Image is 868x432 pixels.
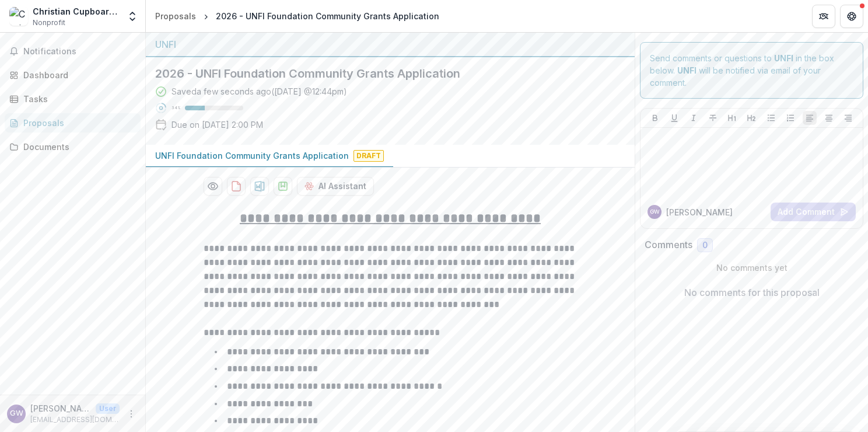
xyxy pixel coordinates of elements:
button: AI Assistant [297,177,374,196]
a: Proposals [5,113,141,133]
p: [PERSON_NAME] [30,402,91,414]
span: Draft [353,150,384,162]
a: Tasks [5,89,141,109]
p: No comments yet [645,262,859,274]
span: 0 [702,241,708,250]
button: Open entity switcher [124,5,141,28]
div: UNFI [155,37,625,51]
button: Heading 1 [725,111,739,125]
div: Documents [23,141,131,153]
button: Preview 305ee92e-36bb-4b8c-be18-5c7ff51e34a5-0.pdf [204,177,222,196]
div: Saved a few seconds ago ( [DATE] @ 12:44pm ) [171,85,347,97]
p: [PERSON_NAME] [666,206,733,218]
button: Bold [648,111,662,125]
button: Heading 2 [744,111,758,125]
div: Grace Weber [650,209,660,215]
a: Dashboard [5,65,141,85]
button: Bullet List [764,111,778,125]
p: Due on [DATE] 2:00 PM [171,119,263,131]
button: More [124,407,138,421]
div: Proposals [155,10,196,22]
button: Align Right [841,111,855,125]
span: Notifications [23,47,136,57]
p: No comments for this proposal [684,285,820,299]
div: Dashboard [23,69,131,81]
button: Italicize [687,111,701,125]
p: User [96,403,120,414]
a: Proposals [150,8,201,25]
button: Align Center [822,111,836,125]
h2: 2026 - UNFI Foundation Community Grants Application [155,67,607,81]
span: Nonprofit [33,18,65,28]
a: Documents [5,137,141,156]
h2: Comments [645,239,692,250]
button: Notifications [5,42,141,61]
button: download-proposal [250,177,269,196]
button: download-proposal [274,177,292,196]
div: Proposals [23,117,131,129]
button: Strike [706,111,720,125]
button: Get Help [840,5,863,28]
p: 34 % [171,104,180,112]
p: UNFI Foundation Community Grants Application [155,149,349,162]
img: Christian Cupboard Emergency Food Shelf [9,7,28,26]
p: [EMAIL_ADDRESS][DOMAIN_NAME] [30,414,120,425]
button: Underline [667,111,681,125]
div: Send comments or questions to in the box below. will be notified via email of your comment. [640,42,863,99]
div: Christian Cupboard Emergency Food Shelf [33,5,120,18]
button: Add Comment [771,203,856,221]
div: Tasks [23,93,131,105]
strong: UNFI [677,65,696,75]
div: 2026 - UNFI Foundation Community Grants Application [216,10,439,22]
div: Grace Weber [10,410,23,417]
button: Ordered List [783,111,797,125]
strong: UNFI [774,53,793,63]
button: Partners [812,5,835,28]
button: Align Left [803,111,817,125]
nav: breadcrumb [150,8,444,25]
button: download-proposal [227,177,246,196]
